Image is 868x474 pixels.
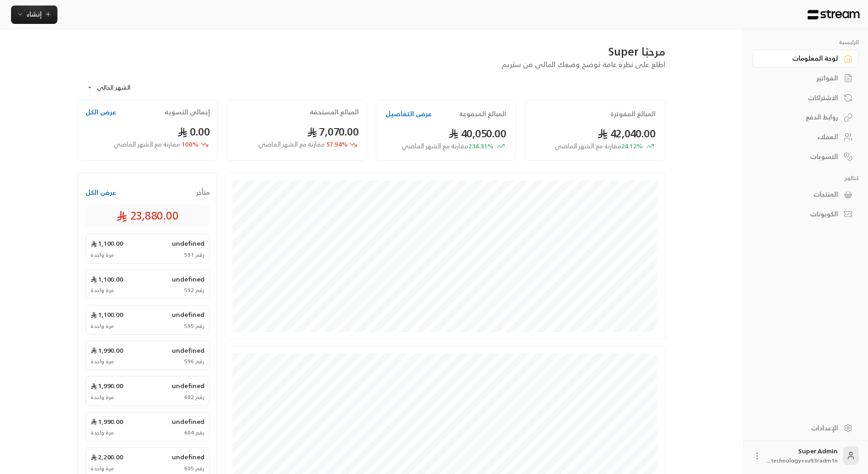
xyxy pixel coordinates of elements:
span: مقارنة مع الشهر الماضي [258,138,325,150]
span: undefined [172,310,204,319]
span: undefined [172,239,204,248]
div: الكوبونات [764,209,838,219]
span: 234.31 % [402,141,494,151]
a: الفواتير [753,69,859,87]
span: 1,100.00 [91,310,123,319]
span: 1,100.00 [91,239,123,248]
span: مرة واحدة [91,465,114,472]
div: الاشتراكات [764,93,838,102]
a: المنتجات [753,186,859,203]
span: اطلع على نظرة عامة توضح وضعك المالي من ستريم [501,58,665,71]
span: إنشاء [27,8,42,20]
span: undefined [172,346,204,355]
img: Logo [807,10,861,20]
p: كتالوج [753,175,859,182]
span: رقم 595 [184,322,204,330]
span: رقم 592 [184,287,204,294]
span: 23,880.00 [116,208,179,223]
h2: إجمالي التسوية [165,107,210,117]
div: مرحبًا Super [78,44,665,59]
span: رقم 604 [184,429,204,436]
span: undefined [172,452,204,462]
span: 1,100.00 [91,275,123,284]
a: التسويات [753,147,859,165]
span: مرة واحدة [91,322,114,330]
a: روابط الدفع [753,108,859,126]
button: عرض الكل [85,188,116,197]
span: رقم 605 [184,465,204,472]
span: رقم 591 [184,251,204,259]
span: متأخر [196,188,210,197]
span: 100 % [113,140,199,149]
div: Super Admin [767,446,838,465]
span: 24.12 % [555,141,643,151]
div: روابط الدفع [764,113,838,122]
span: مرة واحدة [91,429,114,436]
span: 1,990.00 [91,417,123,426]
div: الفواتير [764,73,838,83]
span: 1,990.00 [91,346,123,355]
span: technology+su93radm1n... [767,456,838,465]
p: الرئيسية [753,39,859,46]
div: الشهر الحالي [82,76,151,100]
span: undefined [172,417,204,426]
span: undefined [172,381,204,390]
span: 42,040.00 [597,124,656,143]
span: 57.94 % [258,140,348,149]
h2: المبالغ المدفوعة [459,109,506,118]
span: 7,070.00 [307,122,359,141]
a: لوحة المعلومات [753,50,859,68]
a: الكوبونات [753,205,859,223]
div: لوحة المعلومات [764,54,838,63]
div: التسويات [764,152,838,161]
span: رقم 596 [184,358,204,365]
span: رقم 602 [184,394,204,401]
h2: المبالغ المفوترة [610,109,656,118]
h2: المبالغ المستحقة [310,107,359,117]
div: الإعدادات [764,423,838,433]
span: مرة واحدة [91,358,114,365]
span: 0.00 [177,122,210,141]
a: الإعدادات [753,419,859,437]
span: undefined [172,275,204,284]
a: العملاء [753,128,859,146]
button: إنشاء [11,6,57,24]
span: مرة واحدة [91,394,114,401]
span: مرة واحدة [91,287,114,294]
span: 1,990.00 [91,381,123,390]
div: المنتجات [764,190,838,199]
span: مقارنة مع الشهر الماضي [402,140,469,152]
div: العملاء [764,132,838,141]
span: 2,200.00 [91,452,123,462]
button: عرض الكل [85,107,116,117]
a: الاشتراكات [753,89,859,107]
span: 40,050.00 [448,124,507,143]
span: مرة واحدة [91,251,114,259]
button: عرض التفاصيل [386,109,432,118]
span: مقارنة مع الشهر الماضي [113,138,180,150]
span: مقارنة مع الشهر الماضي [555,140,621,152]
